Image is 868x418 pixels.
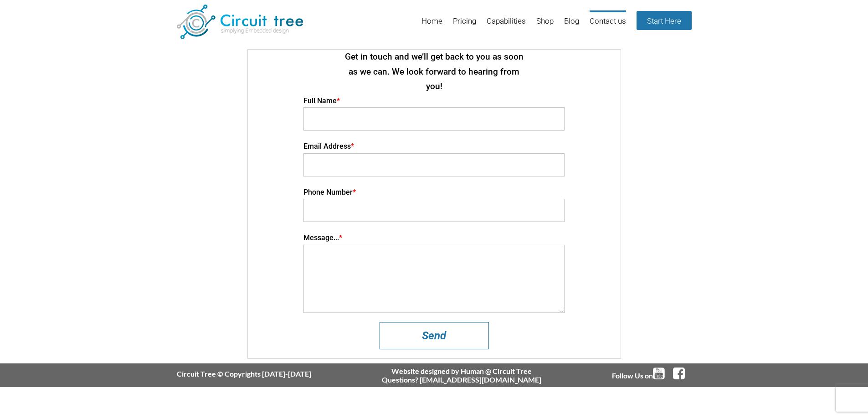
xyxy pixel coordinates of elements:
[303,186,565,199] h4: Phone Number
[637,11,692,30] a: Start Here
[564,10,579,40] a: Blog
[177,369,311,378] div: Circuit Tree © Copyrights [DATE]-[DATE]
[612,367,692,380] div: Follow Us on
[590,10,626,40] a: Contact us
[487,10,526,40] a: Capabilities
[303,140,565,153] h4: Email Address
[303,94,565,108] h4: Full Name
[303,231,565,245] h4: Message...
[341,50,527,94] h2: Get in touch and we’ll get back to you as soon as we can. We look forward to hearing from you!
[536,10,554,40] a: Shop
[177,5,303,39] img: Circuit Tree
[382,367,541,384] div: Website designed by Human @ Circuit Tree Questions? [EMAIL_ADDRESS][DOMAIN_NAME]
[421,10,442,40] a: Home
[380,322,489,349] input: Send
[453,10,476,40] a: Pricing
